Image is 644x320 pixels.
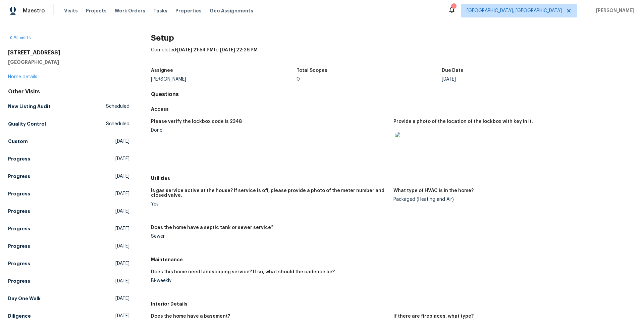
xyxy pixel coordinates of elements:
[115,278,129,284] span: [DATE]
[151,314,230,319] h5: Does the home have a basement?
[451,4,456,11] div: 1
[8,258,129,270] a: Progress[DATE]
[115,260,129,267] span: [DATE]
[8,100,129,112] a: New Listing AuditScheduled
[8,138,28,145] h5: Custom
[115,155,129,162] span: [DATE]
[153,8,167,13] span: Tasks
[8,135,129,147] a: Custom[DATE]
[8,59,129,65] h5: [GEOGRAPHIC_DATA]
[151,77,297,82] div: [PERSON_NAME]
[8,118,129,130] a: Quality ControlScheduled
[8,121,46,127] h5: Quality Control
[151,35,636,41] h2: Setup
[106,103,129,110] span: Scheduled
[151,128,388,133] div: Done
[64,7,78,14] span: Visits
[8,275,129,287] a: Progress[DATE]
[115,313,129,319] span: [DATE]
[151,278,388,283] div: Bi-weekly
[151,234,388,239] div: Sewer
[8,88,129,95] div: Other Visits
[151,256,636,263] h5: Maintenance
[8,75,37,79] a: Home details
[393,314,474,319] h5: If there are fireplaces, what type?
[8,278,30,284] h5: Progress
[8,240,129,252] a: Progress[DATE]
[151,301,636,307] h5: Interior Details
[8,292,129,305] a: Day One Walk[DATE]
[115,243,129,249] span: [DATE]
[8,103,51,110] h5: New Listing Audit
[115,208,129,215] span: [DATE]
[151,68,173,73] h5: Assignee
[115,295,129,302] span: [DATE]
[151,270,335,274] h5: Does this home need landscaping service? If so, what should the cadence be?
[297,77,442,82] div: 0
[393,197,631,202] div: Packaged (Heating and Air)
[8,173,30,180] h5: Progress
[23,7,45,14] span: Maestro
[8,208,30,215] h5: Progress
[297,68,327,73] h5: Total Scopes
[8,225,30,232] h5: Progress
[115,190,129,197] span: [DATE]
[8,36,31,40] a: All visits
[8,155,30,162] h5: Progress
[175,7,202,14] span: Properties
[8,49,129,56] h2: [STREET_ADDRESS]
[106,121,129,127] span: Scheduled
[177,48,214,52] span: [DATE] 21:54 PM
[151,202,388,207] div: Yes
[151,47,636,64] div: Completed: to
[151,188,388,198] h5: Is gas service active at the house? If service is off, please provide a photo of the meter number...
[442,68,464,73] h5: Due Date
[115,7,145,14] span: Work Orders
[8,153,129,165] a: Progress[DATE]
[393,188,474,193] h5: What type of HVAC is in the home?
[115,225,129,232] span: [DATE]
[151,91,636,98] h4: Questions
[8,205,129,217] a: Progress[DATE]
[442,77,587,82] div: [DATE]
[393,119,533,124] h5: Provide a photo of the location of the lockbox with key in it.
[151,175,636,182] h5: Utilities
[8,170,129,182] a: Progress[DATE]
[115,138,129,145] span: [DATE]
[151,119,242,124] h5: Please verify the lockbox code is 2348
[151,106,636,112] h5: Access
[8,190,30,197] h5: Progress
[467,7,562,14] span: [GEOGRAPHIC_DATA], [GEOGRAPHIC_DATA]
[8,188,129,200] a: Progress[DATE]
[86,7,107,14] span: Projects
[115,173,129,180] span: [DATE]
[8,223,129,235] a: Progress[DATE]
[8,243,30,249] h5: Progress
[8,313,31,319] h5: Diligence
[151,225,273,230] h5: Does the home have a septic tank or sewer service?
[220,48,258,52] span: [DATE] 22:26 PM
[593,7,634,14] span: [PERSON_NAME]
[210,7,253,14] span: Geo Assignments
[8,260,30,267] h5: Progress
[8,295,41,302] h5: Day One Walk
